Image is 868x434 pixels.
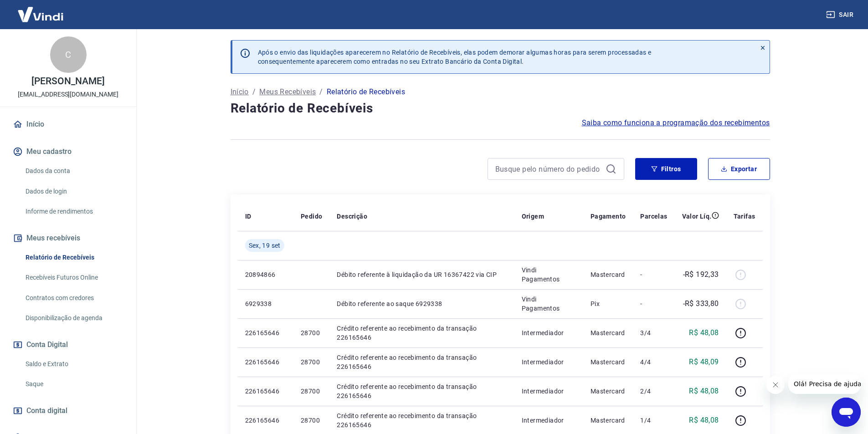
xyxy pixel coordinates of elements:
p: [PERSON_NAME] [31,77,104,86]
p: -R$ 192,33 [683,269,719,280]
p: / [252,87,256,97]
p: ID [245,212,252,221]
button: Filtros [635,158,697,180]
p: Crédito referente ao recebimento da transação 226165646 [337,382,507,400]
p: - [640,299,667,308]
div: C [50,36,87,73]
button: Meus recebíveis [11,228,125,248]
input: Busque pelo número do pedido [495,162,602,176]
p: Crédito referente ao recebimento da transação 226165646 [337,324,507,342]
p: 28700 [301,387,322,396]
iframe: Botão para abrir a janela de mensagens [832,398,861,427]
a: Saldo e Extrato [22,355,125,373]
p: R$ 48,08 [689,327,719,338]
p: 20894866 [245,270,286,279]
a: Disponibilização de agenda [22,309,125,327]
p: [EMAIL_ADDRESS][DOMAIN_NAME] [18,90,118,99]
p: Origem [522,212,544,221]
button: Meu cadastro [11,142,125,162]
p: 4/4 [640,357,667,367]
iframe: Mensagem da empresa [788,374,861,394]
a: Contratos com credores [22,289,125,307]
p: Mastercard [591,416,626,425]
p: 28700 [301,328,322,337]
p: Débito referente ao saque 6929338 [337,299,507,308]
span: Conta digital [26,404,67,417]
p: R$ 48,09 [689,357,719,368]
p: Relatório de Recebíveis [327,87,405,97]
span: Sex, 19 set [249,241,281,250]
p: - [640,270,667,279]
p: Mastercard [591,387,626,396]
a: Início [11,114,125,134]
a: Meus Recebíveis [259,87,316,97]
p: Intermediador [522,357,576,367]
p: Pedido [301,212,322,221]
a: Saiba como funciona a programação dos recebimentos [582,117,770,128]
p: Mastercard [591,357,626,367]
p: 1/4 [640,416,667,425]
p: R$ 48,08 [689,386,719,397]
a: Dados da conta [22,162,125,180]
p: Crédito referente ao recebimento da transação 226165646 [337,411,507,429]
p: Tarifas [734,212,755,221]
p: Após o envio das liquidações aparecerem no Relatório de Recebíveis, elas podem demorar algumas ho... [258,48,652,66]
p: Intermediador [522,328,576,337]
p: 226165646 [245,328,286,337]
a: Início [231,87,249,97]
p: 226165646 [245,387,286,396]
p: Pix [591,299,626,308]
p: Valor Líq. [682,212,712,221]
p: Vindi Pagamentos [522,266,576,284]
a: Informe de rendimentos [22,202,125,221]
p: R$ 48,08 [689,415,719,426]
a: Relatório de Recebíveis [22,248,125,267]
button: Conta Digital [11,335,125,355]
p: Crédito referente ao recebimento da transação 226165646 [337,353,507,371]
p: 28700 [301,357,322,367]
p: -R$ 333,80 [683,298,719,309]
iframe: Fechar mensagem [766,376,785,394]
a: Conta digital [11,401,125,421]
button: Sair [824,6,857,23]
p: Pagamento [591,212,626,221]
p: 226165646 [245,416,286,425]
img: Vindi [11,0,70,28]
p: Intermediador [522,416,576,425]
p: 2/4 [640,387,667,396]
h4: Relatório de Recebíveis [231,99,770,117]
p: 6929338 [245,299,286,308]
p: / [319,87,323,97]
p: Mastercard [591,328,626,337]
a: Recebíveis Futuros Online [22,268,125,287]
p: Débito referente à liquidação da UR 16367422 via CIP [337,270,507,279]
p: Parcelas [640,212,667,221]
p: Intermediador [522,387,576,396]
p: 3/4 [640,328,667,337]
p: Descrição [337,212,367,221]
a: Saque [22,375,125,393]
p: 226165646 [245,357,286,367]
span: Olá! Precisa de ajuda? [5,6,77,14]
button: Exportar [708,158,770,180]
p: 28700 [301,416,322,425]
p: Mastercard [591,270,626,279]
p: Vindi Pagamentos [522,295,576,313]
a: Dados de login [22,182,125,201]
